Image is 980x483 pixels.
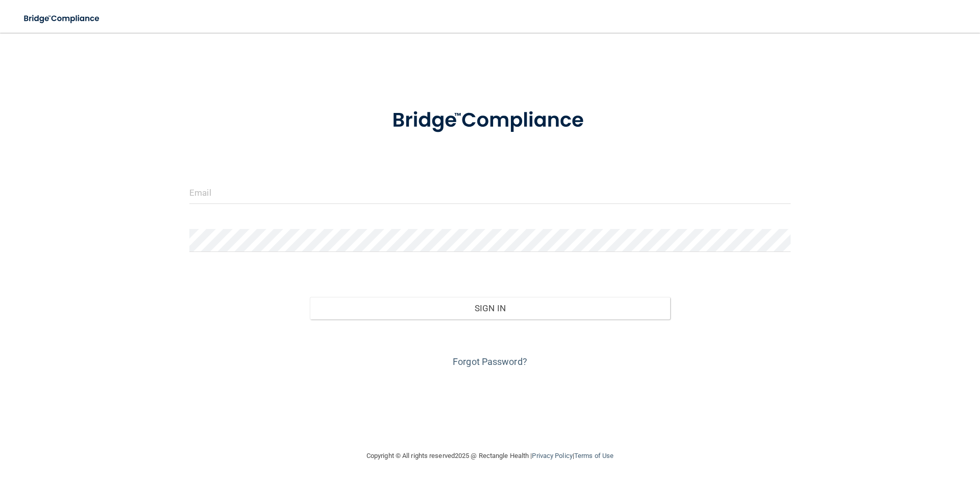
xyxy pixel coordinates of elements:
[189,181,791,204] input: Email
[453,356,527,367] a: Forgot Password?
[304,440,676,472] div: Copyright © All rights reserved 2025 @ Rectangle Health | |
[310,297,671,319] button: Sign In
[532,452,572,459] a: Privacy Policy
[574,452,614,459] a: Terms of Use
[371,94,609,147] img: bridge_compliance_login_screen.278c3ca4.svg
[15,8,109,29] img: bridge_compliance_login_screen.278c3ca4.svg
